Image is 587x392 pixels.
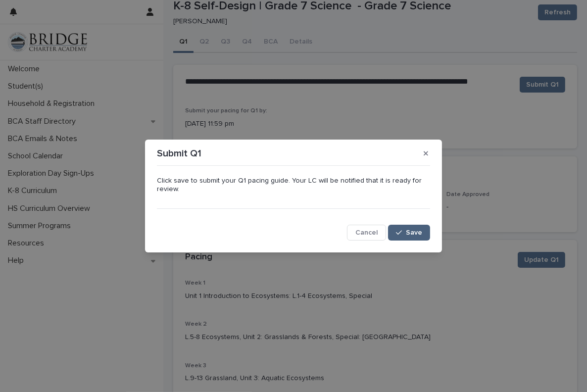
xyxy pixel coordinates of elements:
button: Cancel [347,225,386,241]
button: Save [388,225,430,241]
p: Submit Q1 [157,147,201,159]
span: Cancel [355,229,378,236]
p: Click save to submit your Q1 pacing guide. Your LC will be notified that it is ready for review. [157,177,430,194]
span: Save [406,229,422,236]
